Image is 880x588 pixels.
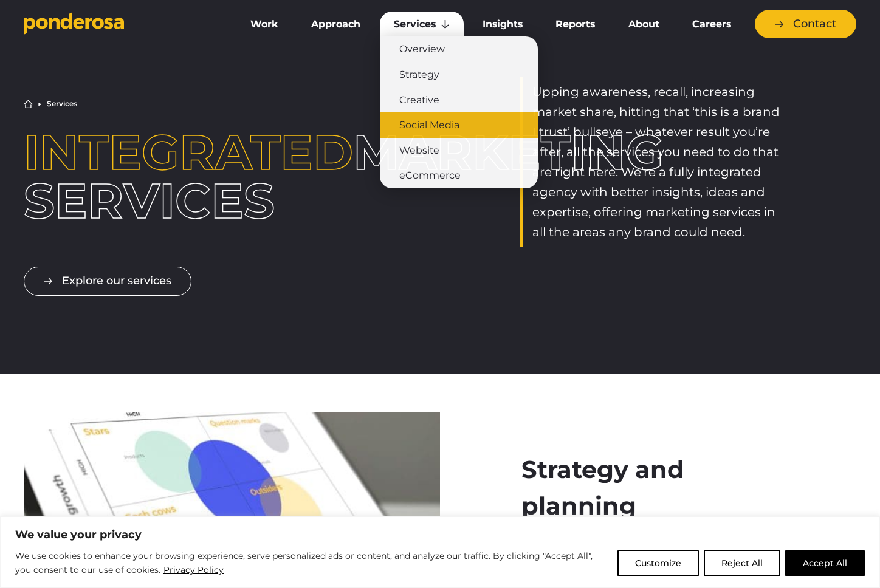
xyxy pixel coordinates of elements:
a: eCommerce [380,163,538,188]
a: Overview [380,36,538,62]
button: Reject All [704,550,780,576]
p: We value your privacy [15,527,865,542]
a: Contact [755,10,856,38]
a: Creative [380,87,538,113]
span: Integrated [24,123,353,182]
a: Reports [541,12,609,37]
a: Privacy Policy [163,562,224,577]
h1: marketing services [24,128,360,225]
a: About [614,12,673,37]
li: Services [47,100,77,108]
button: Customize [617,550,699,576]
p: Upping awareness, recall, increasing market share, hitting that ‘this is a brand I trust’ bullsey... [532,82,786,242]
a: Home [24,100,33,109]
button: Accept All [785,550,865,576]
a: Careers [678,12,745,37]
h2: Strategy and planning [521,451,775,524]
a: Insights [469,12,537,37]
a: Approach [297,12,374,37]
a: Services [380,12,464,37]
a: Strategy [380,62,538,87]
a: Work [236,12,292,37]
a: Explore our services [24,267,191,295]
a: Website [380,138,538,163]
a: Go to homepage [24,12,218,36]
a: Social Media [380,112,538,138]
li: ▶︎ [38,100,42,108]
p: We use cookies to enhance your browsing experience, serve personalized ads or content, and analyz... [15,549,608,578]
